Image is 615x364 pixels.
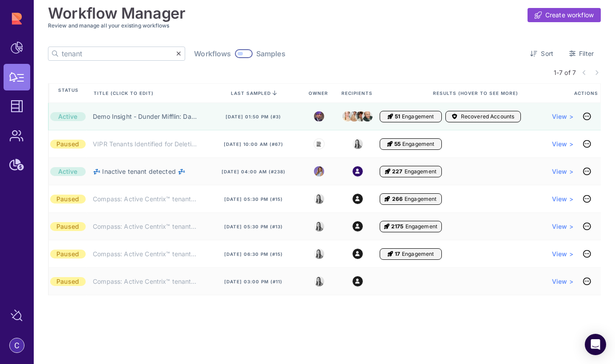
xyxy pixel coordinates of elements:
[392,196,403,203] span: 266
[62,47,176,60] input: Search by title
[552,222,573,231] a: View >
[342,109,353,124] img: angela.jpeg
[402,113,434,120] span: Engagement
[314,221,324,231] img: 8525803544391_e4bc78f9dfe39fb1ff36_32.jpg
[384,223,389,230] i: Engagement
[541,49,553,58] span: Sort
[552,112,573,121] a: View >
[222,168,286,175] span: [DATE] 04:00 am (#238)
[314,194,324,204] img: 8525803544391_e4bc78f9dfe39fb1ff36_32.jpg
[552,167,573,176] a: View >
[50,167,86,176] div: Active
[50,250,86,258] div: Paused
[579,49,594,58] span: Filter
[93,222,198,231] a: Compass: Active Centrix™ tenant will be deleted (AE) ❌
[48,22,601,29] h3: Review and manage all your existing workflows
[50,112,86,121] div: Active
[314,111,324,121] img: michael.jpeg
[309,90,330,96] span: Owner
[388,113,393,120] i: Engagement
[314,276,324,286] img: 8525803544391_e4bc78f9dfe39fb1ff36_32.jpg
[574,90,600,96] span: Actions
[554,68,576,77] span: 1-7 of 7
[224,141,283,147] span: [DATE] 10:00 am (#67)
[395,113,400,120] span: 51
[356,111,366,121] img: jim.jpeg
[387,141,393,148] i: Engagement
[194,49,231,58] span: Workflows
[93,167,185,176] a: 💤 Inactive tenant detected 💤
[349,110,359,123] img: stanley.jpeg
[405,196,436,203] span: Engagement
[48,4,186,22] h1: Workflow Manager
[94,90,155,96] span: Title (click to edit)
[405,223,437,230] span: Engagement
[395,250,400,258] span: 17
[226,114,281,120] span: [DATE] 01:50 pm (#3)
[10,338,24,352] img: account-photo
[385,168,390,175] i: Engagement
[314,249,324,259] img: 8525803544391_e4bc78f9dfe39fb1ff36_32.jpg
[461,113,515,120] span: Recovered Accounts
[405,168,436,175] span: Engagement
[552,250,573,258] a: View >
[58,87,79,99] span: Status
[93,277,198,286] a: Compass: Active Centrix™ tenant will be deleted (Partner) ❌
[93,112,198,121] a: Demo Insight - Dunder Mifflin: Daily Sales
[50,277,86,286] div: Paused
[231,90,271,96] span: last sampled
[341,90,374,96] span: Recipients
[392,168,402,175] span: 227
[585,334,606,355] div: Open Intercom Messenger
[224,278,282,285] span: [DATE] 03:00 pm (#11)
[391,223,404,230] span: 2175
[50,140,86,149] div: Paused
[433,90,520,96] span: Results (Hover to see more)
[402,141,434,148] span: Engagement
[545,11,594,20] span: Create workflow
[394,141,401,148] span: 55
[452,113,457,120] i: Accounts
[362,109,373,124] img: creed.jpeg
[50,222,86,231] div: Paused
[353,139,363,149] img: 8525803544391_e4bc78f9dfe39fb1ff36_32.jpg
[316,141,321,147] img: Rupert
[314,166,324,176] img: 8988563339665_5a12f1d3e1fcf310ea11_32.png
[93,140,198,149] a: VIPR Tenants Identified for Deletion →🗑️
[552,277,573,286] a: View >
[552,195,573,204] a: View >
[224,223,283,230] span: [DATE] 05:30 pm (#13)
[224,251,283,257] span: [DATE] 06:30 pm (#15)
[402,250,434,258] span: Engagement
[385,196,390,203] i: Engagement
[93,195,198,204] a: Compass: Active Centrix™ tenant will be deleted ❌ (SE)
[552,140,573,149] a: View >
[224,196,283,202] span: [DATE] 05:30 pm (#15)
[388,250,393,258] i: Engagement
[50,195,86,204] div: Paused
[93,250,198,258] a: Compass: Active Centrix™ tenant will be deleted (TCSM) ❌
[256,49,286,58] span: Samples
